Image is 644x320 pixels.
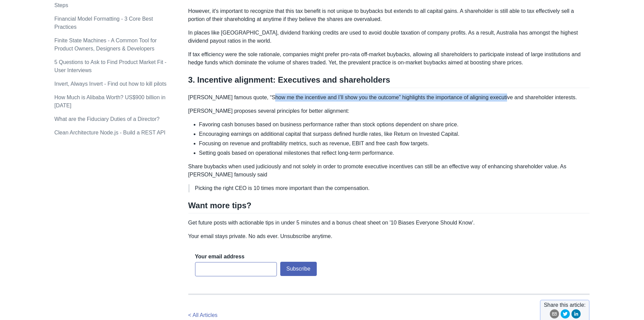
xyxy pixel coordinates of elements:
[54,81,167,87] a: Invert, Always Invert - Find out how to kill pilots
[199,121,590,129] li: Favoring cash bonuses based on business performance rather than stock options dependent on share ...
[544,301,586,309] span: Share this article:
[188,50,590,67] p: If tax efficiency were the sole rationale, companies might prefer pro-rata off-market buybacks, a...
[195,184,585,192] p: Picking the right CEO is 10 times more important than the compensation.
[54,16,153,30] a: Financial Model Formatting - 3 Core Best Practices
[280,262,317,276] button: Subscribe
[188,7,590,23] p: However, it's important to recognize that this tax benefit is not unique to buybacks but extends ...
[188,312,218,318] a: < All Articles
[188,93,590,102] p: [PERSON_NAME] famous quote, “Show me the incentive and I’ll show you the outcome” highlights the ...
[188,232,590,240] p: Your email stays private. No ads ever. Unsubscribe anytime.
[54,116,160,122] a: What are the Fiduciary Duties of a Director?
[54,59,167,73] a: 5 Questions to Ask to Find Product Market Fit - User Interviews
[188,107,590,115] p: [PERSON_NAME] proposes several principles for better alignment:
[188,163,590,179] p: Share buybacks when used judiciously and not solely in order to promote executive incentives can ...
[188,200,590,213] h2: Want more tips?
[54,38,157,51] a: Finite State Machines - A Common Tool for Product Owners, Designers & Developers
[54,94,166,108] a: How Much is Alibaba Worth? US$900 billion in [DATE]
[54,130,166,135] a: Clean Architecture Node.js - Build a REST API
[199,130,590,138] li: Encouraging earnings on additional capital that surpass defined hurdle rates, like Return on Inve...
[188,75,590,88] h2: 3. Incentive alignment: Executives and shareholders
[195,253,244,260] label: Your email address
[199,140,590,148] li: Focusing on revenue and profitability metrics, such as revenue, EBIT and free cash flow targets.
[199,149,590,157] li: Setting goals based on operational milestones that reflect long-term performance.
[188,219,590,227] p: Get future posts with actionable tips in under 5 minutes and a bonus cheat sheet on '10 Biases Ev...
[188,29,590,45] p: In places like [GEOGRAPHIC_DATA], dividend franking credits are used to avoid double taxation of ...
